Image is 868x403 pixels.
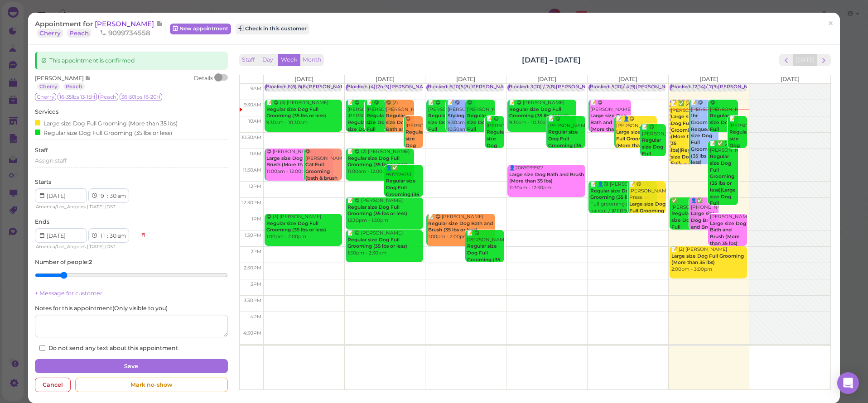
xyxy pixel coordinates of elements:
span: [DATE] [781,76,800,82]
button: Month [300,54,324,66]
span: [DATE] [88,244,104,249]
b: Regular size Dog Full Grooming (35 lbs or less) [590,188,650,201]
a: [PERSON_NAME] Cherry Peach [35,19,163,37]
div: 📝 ✅ (2) [PERSON_NAME] 9:30am - 11:30am [670,101,699,200]
b: Regular size Dog Full Grooming (35 lbs or less) [266,221,326,233]
b: Regular size Dog Full Grooming (35 lbs or less)|Large size Dog Full Grooming (More than 35 lbs) [710,154,737,226]
span: 1pm [251,216,261,222]
div: 📝 😋 [PERSON_NAME] db / upland store 10:00am - 11:00am [486,116,504,222]
div: 😋 [PERSON_NAME] 9:30am - 10:30am [709,100,738,166]
b: Large size Dog Bath and Brush (More than 35 lbs) [691,211,718,243]
label: Notes for this appointment ( Only visible to you ) [35,304,168,312]
button: next [817,54,831,66]
span: Peach [98,93,118,101]
div: 📝 😋 [PERSON_NAME] 10:00am - 11:00am [548,116,585,169]
span: 9am [251,86,261,91]
div: 📝 [PERSON_NAME] 10:00am - 11:00am [729,116,747,202]
span: [DATE] [456,76,475,82]
div: This appointment is confirmed [35,52,227,70]
span: America/Los_Angeles [36,244,86,249]
input: Do not send any text about this appointment [39,345,45,351]
div: 📝 😋 [PERSON_NAME] 9:30am - 10:30am [447,100,476,133]
div: 📝 😋 [PERSON_NAME] 10:15am - 11:15am [641,124,666,191]
span: DST [106,244,116,249]
div: Cancel [35,378,71,392]
div: 😋 [PERSON_NAME] 11:00am - 12:00pm [266,149,333,175]
button: Week [278,54,300,66]
b: Regular size Dog Full Grooming (35 lbs or less) [467,113,492,152]
div: Mark no-show [75,378,227,392]
div: Blocked: (4)(2or3)[PERSON_NAME],[PERSON_NAME] • appointment [347,84,512,91]
div: 📝 😋 [PERSON_NAME] 12:30pm - 1:30pm [347,197,423,224]
div: 👤✅ 9517726133 11:30am - 12:30pm [386,165,423,218]
span: 11:30am [243,167,261,173]
span: 4pm [250,314,261,320]
b: Regular size Dog Full Grooming (35 lbs or less) [710,113,734,152]
div: 😋 [PERSON_NAME] 11:00am - 12:00pm [305,149,342,202]
label: Services [35,108,58,116]
button: Save [35,359,227,374]
b: Regular size Dog Full Grooming (35 lbs or less) [671,211,696,249]
div: 😋 [PERSON_NAME] 10:00am - 11:00am [405,116,423,209]
span: [DATE] [537,76,556,82]
div: ✅ [PERSON_NAME] 12:30pm - 1:30pm [671,197,699,264]
label: Number of people : [35,258,92,266]
h2: [DATE] – [DATE] [522,55,581,65]
span: [DATE] [699,76,719,82]
b: Regular size Dog Full Grooming (35 lbs or less) [428,113,453,152]
div: 📝 😋 (2) [PERSON_NAME] 11:00am - 12:00pm [347,149,414,175]
a: + Message for customer [35,290,102,297]
div: 📝 😋 [PERSON_NAME] 1:30pm - 2:30pm [467,230,504,283]
span: 10am [248,118,261,124]
span: 16-35lbs 13-15H [58,93,97,101]
span: 2pm [251,249,261,254]
b: Regular size Dog Full Grooming (35 lbs or less) [487,129,511,182]
b: Large size Dog Bath and Brush (More than 35 lbs) [266,155,326,168]
a: Peach [67,29,91,38]
b: Cat Full Grooming (bath & brush plus haircut) [305,162,338,187]
b: Large size Dog Bath and Brush (More than 35 lbs) [710,221,746,246]
b: Regular size Dog Full Grooming (35 lbs or less) [266,106,326,119]
div: | | [35,243,136,251]
div: 📝 👤😋 [PERSON_NAME] 10:00am - 11:00am [616,116,657,169]
div: 📝 😋 [PERSON_NAME] [PERSON_NAME] 9:30am - 10:30am [347,100,376,173]
div: Blocked: 3(10) / 2(8)[PERSON_NAME],[PERSON_NAME] • appointment [509,84,678,91]
div: 📝 😋 [PERSON_NAME] 1:30pm - 2:30pm [347,230,423,257]
b: Regular size Dog Full Grooming (35 lbs or less) [347,204,407,217]
div: 📝 😋 (3) [PERSON_NAME] 9:30am - 10:30am [266,100,342,126]
div: | | [35,203,136,211]
div: Regular size Dog Full Grooming (35 lbs or less) [35,128,172,137]
b: Regular size Dog Full Grooming (35 lbs or less) [347,237,407,249]
span: America/Los_Angeles [36,204,86,210]
b: Large size Dog Full Grooming (More than 35 lbs)|Regular size Dog Full Grooming (35 lbs or less) [671,114,700,186]
b: Regular size Dog Full Grooming (35 lbs or less) [366,113,391,152]
div: 😋 (2) [PERSON_NAME] 9:30am - 10:30am [386,100,414,159]
span: 12:30pm [242,200,261,206]
span: Note [85,75,91,82]
span: 12pm [249,183,261,189]
span: [PERSON_NAME] [95,19,156,28]
div: 📝 ✅ (2) [PERSON_NAME] 10:45am - 12:45pm [709,140,738,240]
label: Do not send any text about this appointment [39,344,178,352]
div: Appointment for [35,19,165,38]
span: 4:30pm [243,330,261,336]
span: Cherry [35,93,56,101]
b: Regular size Dog Bath and Brush (35 lbs or less) [428,221,493,233]
div: 📝 😋 [PERSON_NAME] 9:30am - 10:30am [366,100,395,166]
div: Blocked: 5(10)/ 4(9)[PERSON_NAME] • appointment [590,84,714,91]
div: 📝 😋 [PERSON_NAME] 1:00pm - 2:00pm [428,214,495,240]
div: 📝 😋 [PERSON_NAME] 9:30am - 10:30am [509,100,576,126]
b: Regular size Dog Full Grooming (35 lbs or less) [467,243,500,269]
span: 3pm [251,281,261,287]
b: 2 [89,259,92,265]
b: Regular size Dog Full Grooming (35 lbs or less) [347,120,372,158]
b: Regular size Dog Full Grooming (35 lbs or less) [386,178,419,204]
div: Blocked: 12(14)/ 7(9)[PERSON_NAME] • appointment [671,84,796,91]
b: Large size Dog Bath and Brush (More than 35 lbs) [590,113,627,139]
span: Note [156,19,163,28]
div: 👤2069099927 11:30am - 12:30pm [509,165,585,192]
span: [DATE] [618,76,637,82]
span: 36-50lbs 16-20H [120,93,162,101]
a: New appointment [170,24,231,34]
div: 📝 😋 [PERSON_NAME] 9:30am - 10:30am [428,100,456,166]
